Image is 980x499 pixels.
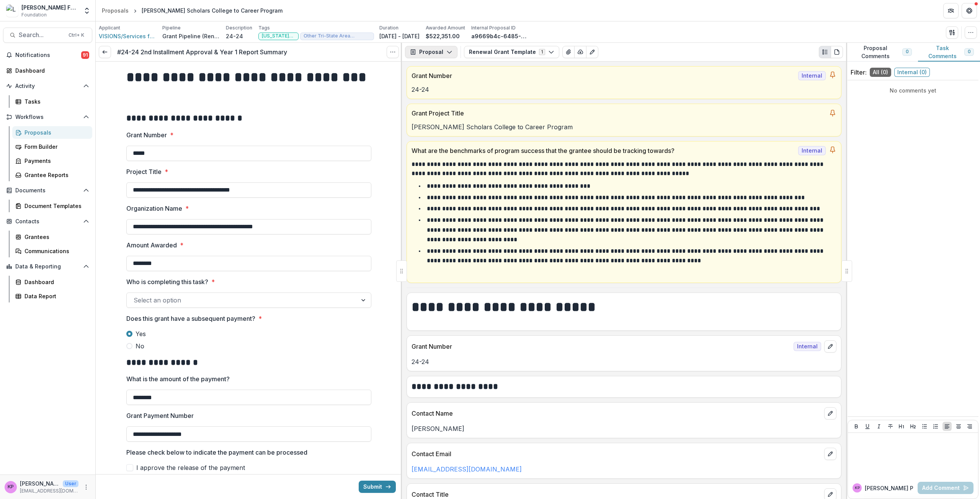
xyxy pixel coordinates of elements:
p: 24-24 [412,357,836,366]
span: 0 [968,49,970,54]
p: [DATE] - [DATE] [379,32,420,40]
button: Notifications91 [3,49,92,61]
a: Grant Project Title[PERSON_NAME] Scholars College to Career Program [407,104,841,137]
p: Grant Pipeline (Renewals) [162,32,220,40]
button: edit [824,407,836,419]
a: Communications [12,245,92,257]
p: Internal Proposal ID [471,24,516,31]
p: No comments yet [851,86,975,94]
button: Heading 1 [897,422,906,431]
button: Proposal [405,46,457,58]
p: a9669b4c-6485-4ca9-b790-d334a7ca8a59 [471,32,529,40]
button: edit [824,448,836,460]
span: Internal [798,146,826,155]
a: Tasks [12,95,92,108]
button: Open Contacts [3,215,92,228]
span: 91 [81,51,89,59]
p: What is the amount of the payment? [126,374,230,384]
button: Ordered List [931,422,940,431]
p: 24-24 [226,32,243,40]
p: Applicant [99,24,120,31]
span: [US_STATE][GEOGRAPHIC_DATA] [262,33,295,39]
div: Document Templates [24,202,86,210]
a: [EMAIL_ADDRESS][DOMAIN_NAME] [412,465,522,473]
a: Data Report [12,290,92,302]
button: Open Data & Reporting [3,260,92,273]
button: Proposal Comments [846,43,918,62]
button: Align Right [965,422,974,431]
button: Options [387,46,399,58]
button: More [82,483,91,492]
button: Edit as form [586,46,598,58]
span: Other Tri-State Area ([GEOGRAPHIC_DATA] & [GEOGRAPHIC_DATA]) [304,33,371,39]
a: Grant NumberInternal24-24 [407,66,841,99]
p: Grant Payment Number [126,411,194,420]
p: Contact Name [412,409,821,418]
span: Documents [15,187,80,194]
span: I approve the release of the payment [136,463,245,472]
p: Tags [258,24,270,31]
a: VISIONS/Services for the Blind and Visually Impaired [99,32,156,40]
button: Submit [359,481,396,493]
div: Grantee Reports [24,171,86,179]
p: Description [226,24,252,31]
img: Lavelle Fund for the Blind [6,5,18,17]
p: [PERSON_NAME] [20,479,60,488]
button: Underline [863,422,872,431]
p: Pipeline [162,24,181,31]
a: Form Builder [12,140,92,153]
span: Notifications [15,52,81,59]
div: Proposals [102,7,129,15]
span: Yes [136,329,146,338]
button: View Attached Files [562,46,575,58]
p: Contact Title [412,490,821,499]
button: Open Activity [3,80,92,92]
button: Add Comment [918,482,973,494]
button: PDF view [831,46,843,58]
div: Data Report [24,292,86,300]
a: Grantee Reports [12,169,92,181]
p: [PERSON_NAME] [412,424,836,433]
div: Form Builder [24,143,86,151]
span: Workflows [15,114,80,120]
a: Document Templates [12,200,92,212]
button: Open Documents [3,184,92,197]
h3: #24-24 2nd Installment Approval & Year 1 Report Summary [117,49,287,56]
a: What are the benchmarks of program success that the grantee should be tracking towards?Internal [407,141,841,283]
div: Proposals [24,128,86,137]
button: Renewal Grant Template1 [464,46,559,58]
button: Task Comments [918,43,980,62]
button: Open entity switcher [82,3,92,18]
span: No [136,341,144,351]
button: Bold [852,422,861,431]
button: Open Workflows [3,111,92,123]
p: [PERSON_NAME] P [865,484,913,492]
a: Dashboard [12,276,92,288]
span: Internal [794,342,821,351]
div: Khanh Phan [855,486,860,490]
button: Heading 2 [908,422,918,431]
div: [PERSON_NAME] Fund for the Blind [21,3,78,11]
p: Organization Name [126,204,182,213]
div: Dashboard [15,67,86,75]
a: Payments [12,154,92,167]
p: Grant Project Title [412,109,826,118]
span: Activity [15,83,80,89]
span: Search... [19,31,64,39]
button: edit [824,340,836,353]
p: Does this grant have a subsequent payment? [126,314,255,323]
span: All ( 0 ) [870,68,891,77]
div: Khanh Phan [8,484,14,489]
p: $522,351.00 [426,32,460,40]
a: Grantees [12,231,92,243]
p: Grant Number [412,342,791,351]
a: Proposals [99,5,132,16]
p: 24-24 [412,85,836,94]
p: [PERSON_NAME] Scholars College to Career Program [412,122,836,132]
span: 0 [906,49,908,54]
p: Duration [379,24,399,31]
div: Grantees [24,233,86,241]
button: Bullet List [920,422,929,431]
p: Grant Number [412,71,795,80]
